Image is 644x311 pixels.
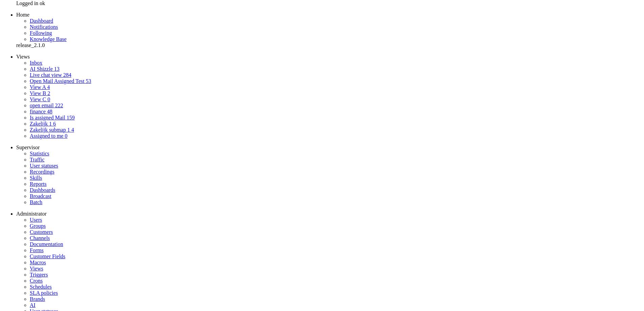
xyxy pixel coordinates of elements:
[53,121,56,127] span: 6
[30,302,35,308] span: AI
[30,278,43,284] a: Crons
[16,12,641,18] li: Home menu item
[16,0,38,6] span: Logged in
[30,78,91,84] a: Open Mail Assigned Test 53
[30,296,45,302] a: Brands
[30,24,58,30] a: Notifications menu item
[30,18,53,24] a: Dashboard menu item
[30,133,68,139] a: Assigned to me 0
[30,36,67,42] span: Knowledge Base
[30,115,75,120] a: Is assigned Mail 159
[30,169,54,175] a: Recordings
[30,241,63,247] a: Documentation
[30,181,47,187] a: Reports
[30,78,85,84] span: Open Mail Assigned Test
[30,109,52,114] a: finance 48
[30,151,49,156] span: Statistics
[30,84,50,90] a: View A 4
[16,42,45,48] span: release_2.1.0
[55,103,63,108] span: 222
[47,96,50,102] span: 0
[3,12,641,48] ul: dashboard menu items
[30,84,46,90] span: View A
[30,60,42,66] a: Inbox
[30,272,48,277] a: Triggers
[30,247,44,253] a: Forms
[30,66,59,72] a: AI Shizzle 13
[30,36,67,42] a: Knowledge base
[71,127,74,133] span: 4
[30,103,63,108] a: open email 222
[30,103,54,108] span: open email
[30,96,50,102] a: View C 0
[86,78,91,84] span: 53
[30,24,58,30] span: Notifications
[30,18,53,24] span: Dashboard
[30,260,46,265] a: Macros
[30,127,74,133] a: Zakelijk submap 1 4
[30,223,46,229] a: Groups
[47,90,50,96] span: 2
[40,0,45,6] span: ok
[30,121,52,127] span: Zakelijk 1
[16,211,641,217] li: Administrator
[30,90,46,96] span: View B
[30,151,49,156] a: translate('statistics')
[30,121,56,127] a: Zakelijk 1 6
[30,229,53,235] a: Customers
[47,84,50,90] span: 4
[67,115,75,120] span: 159
[65,133,68,139] span: 0
[30,133,64,139] span: Assigned to me
[30,187,55,193] a: Dashboards
[30,90,50,96] a: View B 2
[30,199,42,205] a: Batch
[30,157,45,162] a: Traffic
[47,109,52,114] span: 48
[30,175,42,181] a: Skills
[30,72,71,78] a: Live chat view 284
[30,193,51,199] a: Broadcast
[30,266,43,271] a: Views
[30,109,46,114] span: finance
[30,115,65,120] span: Is assigned Mail
[16,54,641,60] li: Views
[54,66,59,72] span: 13
[30,127,70,133] span: Zakelijk submap 1
[16,145,641,151] li: Supervisor
[30,235,50,241] a: Channels
[30,72,62,78] span: Live chat view
[30,302,35,308] a: Ai
[30,30,52,36] a: Following
[30,284,52,290] a: Schedules
[63,72,71,78] span: 284
[30,163,58,169] a: User statuses
[30,253,65,259] a: Customer Fields
[30,96,46,102] span: View C
[30,290,58,296] a: SLA policies
[30,66,53,72] span: AI Shizzle
[30,217,42,223] a: Users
